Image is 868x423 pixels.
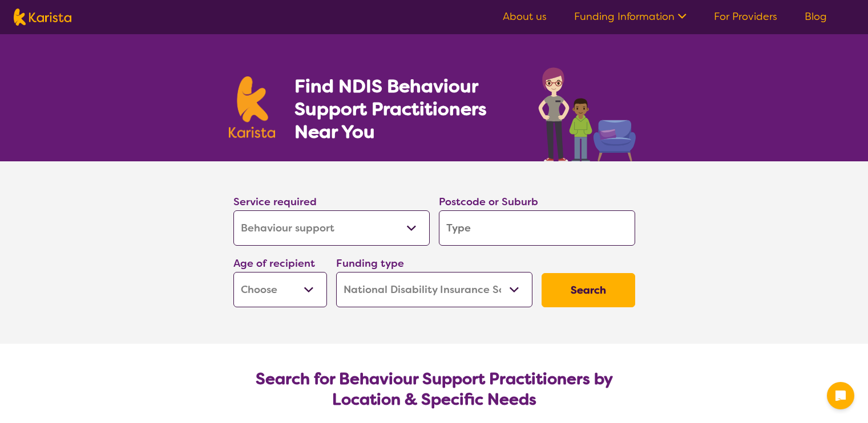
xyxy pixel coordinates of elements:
a: For Providers [714,10,777,23]
a: Funding Information [574,10,687,23]
h2: Search for Behaviour Support Practitioners by Location & Specific Needs [243,369,626,410]
a: About us [503,10,547,23]
label: Service required [233,195,317,209]
img: Karista logo [229,76,276,138]
label: Postcode or Suburb [439,195,538,209]
label: Age of recipient [233,257,315,270]
button: Search [542,273,635,307]
img: Karista logo [14,9,71,26]
a: Blog [805,10,827,23]
input: Type [439,210,635,246]
label: Funding type [336,257,404,270]
h1: Find NDIS Behaviour Support Practitioners Near You [294,75,515,143]
img: behaviour-support [535,62,640,161]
